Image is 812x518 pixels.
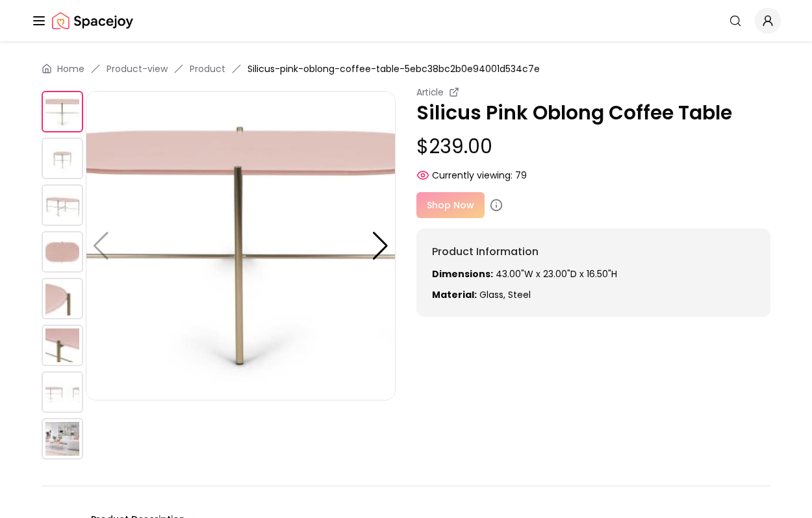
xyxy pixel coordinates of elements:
[42,371,83,413] img: https://storage.googleapis.com/spacejoy-main/assets/5ebc38bc2b0e94001d534c7e/product_6_908hcldck80c
[57,62,84,75] a: Home
[42,91,83,132] img: https://storage.googleapis.com/spacejoy-main/assets/5ebc38bc2b0e94001d534c7e/product_0_l2777ddi7mi8
[42,184,83,226] img: https://storage.googleapis.com/spacejoy-main/assets/5ebc38bc2b0e94001d534c7e/product_2_4f1p5i68mgn
[52,8,133,34] a: Spacejoy
[42,278,83,319] img: https://storage.googleapis.com/spacejoy-main/assets/5ebc38bc2b0e94001d534c7e/product_4_d8n5113de7j
[190,62,225,75] a: Product
[416,86,444,99] small: Article
[416,101,770,125] p: Silicus Pink Oblong Coffee Table
[42,138,83,179] img: https://storage.googleapis.com/spacejoy-main/assets/5ebc38bc2b0e94001d534c7e/product_1_o4df733m2pb
[42,62,770,75] nav: breadcrumb
[515,169,527,182] span: 79
[432,169,513,182] span: Currently viewing:
[432,288,477,301] strong: Material:
[432,267,755,280] p: 43.00"W x 23.00"D x 16.50"H
[42,231,83,273] img: https://storage.googleapis.com/spacejoy-main/assets/5ebc38bc2b0e94001d534c7e/product_3_p8nh765c78mf
[86,91,396,401] img: https://storage.googleapis.com/spacejoy-main/assets/5ebc38bc2b0e94001d534c7e/product_0_l2777ddi7mi8
[42,418,83,460] img: https://storage.googleapis.com/spacejoy-main/assets/5ebc38bc2b0e94001d534c7e/product_7_ga1p2fplk5l
[432,267,493,280] strong: Dimensions:
[432,244,755,260] h6: Product Information
[42,325,83,366] img: https://storage.googleapis.com/spacejoy-main/assets/5ebc38bc2b0e94001d534c7e/product_5_5p84ja6jpid5
[479,288,531,301] span: glass, steel
[107,62,168,75] a: Product-view
[52,8,133,34] img: Spacejoy Logo
[416,135,770,158] p: $239.00
[247,62,540,75] span: Silicus-pink-oblong-coffee-table-5ebc38bc2b0e94001d534c7e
